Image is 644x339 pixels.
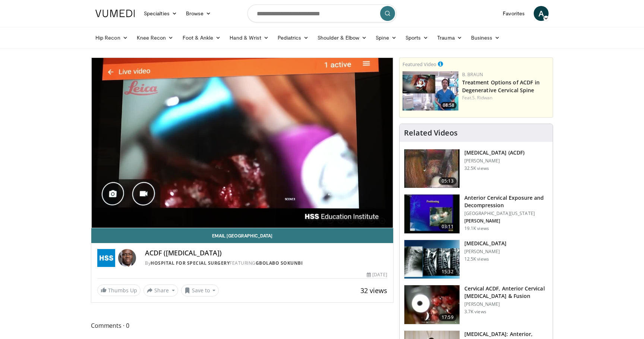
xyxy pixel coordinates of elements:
[462,94,550,101] div: Feat.
[472,94,492,101] a: S. Ridwan
[464,149,524,156] h3: [MEDICAL_DATA] (ACDF)
[402,71,458,111] img: 009a77ed-cfd7-46ce-89c5-e6e5196774e0.150x105_q85_crop-smart_upscale.jpg
[464,218,548,224] p: [PERSON_NAME]
[91,321,394,330] span: Comments 0
[178,30,225,45] a: Foot & Ankle
[367,271,387,278] div: [DATE]
[371,30,401,45] a: Spine
[151,260,230,266] a: Hospital for Special Surgery
[462,79,540,94] a: Treatment Options of ACDF in Degenerative Cervical Spine
[464,301,548,307] p: [PERSON_NAME]
[404,285,460,324] img: 45d9052e-5211-4d55-8682-bdc6aa14d650.150x105_q85_crop-smart_upscale.jpg
[97,284,141,296] a: Thumbs Up
[464,194,548,209] h3: Anterior Cervical Exposure and Decompression
[91,228,393,243] a: Email [GEOGRAPHIC_DATA]
[404,128,458,137] h4: Related Videos
[464,249,507,255] p: [PERSON_NAME]
[273,30,313,45] a: Pediatrics
[441,102,457,109] span: 08:58
[91,30,132,45] a: Hip Recon
[464,240,507,247] h3: [MEDICAL_DATA]
[439,223,457,230] span: 03:11
[404,149,460,188] img: Dr_Ali_Bydon_Performs_An_ACDF_Procedure_100000624_3.jpg.150x105_q85_crop-smart_upscale.jpg
[404,240,460,279] img: dard_1.png.150x105_q85_crop-smart_upscale.jpg
[401,30,433,45] a: Sports
[462,71,483,78] a: B. Braun
[402,71,458,111] a: 08:58
[404,149,548,189] a: 05:13 [MEDICAL_DATA] (ACDF) [PERSON_NAME] 32.5K views
[313,30,371,45] a: Shoulder & Elbow
[181,6,216,21] a: Browse
[145,249,387,257] h4: ACDF ([MEDICAL_DATA])
[464,256,489,262] p: 12.5K views
[404,285,548,324] a: 17:59 Cervical ACDF, Anterior Cervical [MEDICAL_DATA] & Fusion [PERSON_NAME] 3.7K views
[404,194,548,234] a: 03:11 Anterior Cervical Exposure and Decompression [GEOGRAPHIC_DATA][US_STATE] [PERSON_NAME] 19.1...
[534,6,549,21] a: A
[118,249,136,267] img: Avatar
[433,30,467,45] a: Trauma
[145,260,387,267] div: By FEATURING
[95,10,135,17] img: VuMedi Logo
[464,226,489,231] p: 19.1K views
[91,58,393,228] video-js: Video Player
[467,30,505,45] a: Business
[139,6,181,21] a: Specialties
[464,211,548,217] p: [GEOGRAPHIC_DATA][US_STATE]
[439,268,457,276] span: 15:32
[464,285,548,300] h3: Cervical ACDF, Anterior Cervical [MEDICAL_DATA] & Fusion
[132,30,178,45] a: Knee Recon
[439,177,457,185] span: 05:13
[402,61,436,68] small: Featured Video
[439,314,457,321] span: 17:59
[404,240,548,279] a: 15:32 [MEDICAL_DATA] [PERSON_NAME] 12.5K views
[464,165,489,171] p: 32.5K views
[247,4,397,22] input: Search topics, interventions
[181,284,219,296] button: Save to
[256,260,303,266] a: Gbolabo Sokunbi
[143,284,178,296] button: Share
[225,30,273,45] a: Hand & Wrist
[97,249,115,267] img: Hospital for Special Surgery
[464,158,524,164] p: [PERSON_NAME]
[498,6,529,21] a: Favorites
[404,195,460,233] img: 38786_0000_3.png.150x105_q85_crop-smart_upscale.jpg
[464,309,486,315] p: 3.7K views
[360,286,387,295] span: 32 views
